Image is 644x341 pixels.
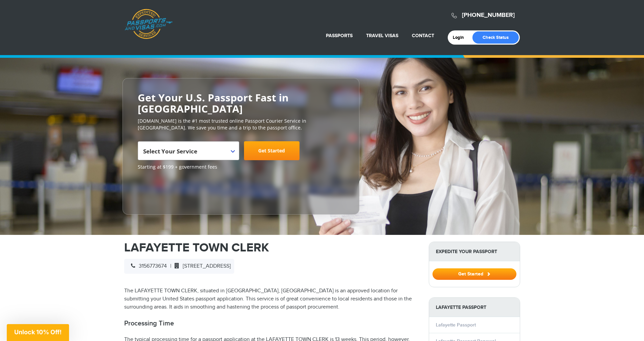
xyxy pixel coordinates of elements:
[143,147,197,155] span: Select Your Service
[432,271,516,276] a: Get Started
[429,298,520,317] strong: Lafayette Passport
[472,31,519,44] a: Check Status
[432,268,516,280] button: Get Started
[412,33,434,39] a: Contact
[14,328,62,336] span: Unlock 10% Off!
[7,324,69,341] div: Unlock 10% Off!
[143,144,232,163] span: Select Your Service
[453,35,469,40] a: Login
[128,263,167,269] span: 3156773674
[429,242,520,261] strong: Expedite Your Passport
[124,319,419,327] h2: Processing Time
[124,259,234,274] div: |
[326,33,353,39] a: Passports
[125,9,173,39] a: Passports & [DOMAIN_NAME]
[124,242,419,254] h1: LAFAYETTE TOWN CLERK
[462,11,515,19] a: [PHONE_NUMBER]
[138,92,344,114] h2: Get Your U.S. Passport Fast in [GEOGRAPHIC_DATA]
[138,174,188,208] iframe: Customer reviews powered by Trustpilot
[138,164,344,170] span: Starting at $199 + government fees
[138,141,239,160] span: Select Your Service
[138,118,344,131] p: [DOMAIN_NAME] is the #1 most trusted online Passport Courier Service in [GEOGRAPHIC_DATA]. We sav...
[171,263,231,269] span: [STREET_ADDRESS]
[621,318,637,334] iframe: Intercom live chat
[366,33,398,39] a: Travel Visas
[436,322,476,328] a: Lafayette Passport
[244,141,299,160] a: Get Started
[124,287,419,311] p: The LAFAYETTE TOWN CLERK, situated in [GEOGRAPHIC_DATA], [GEOGRAPHIC_DATA] is an approved locatio...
